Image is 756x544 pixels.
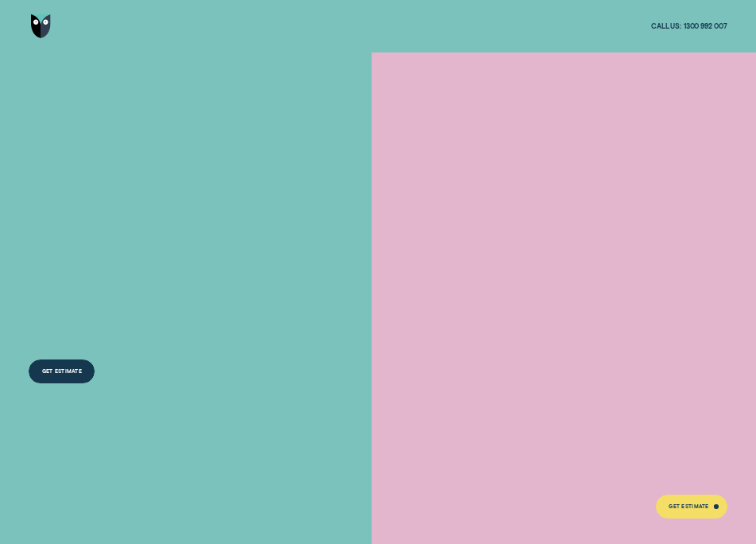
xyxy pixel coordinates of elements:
a: Get Estimate [656,495,727,519]
a: Get Estimate [29,359,95,383]
h4: A LOAN THAT PUTS YOU IN CONTROL [29,186,256,296]
span: Call us: [651,21,681,31]
span: 1300 992 007 [684,21,727,31]
a: Call us:1300 992 007 [651,21,727,31]
img: Wisr [31,14,51,38]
